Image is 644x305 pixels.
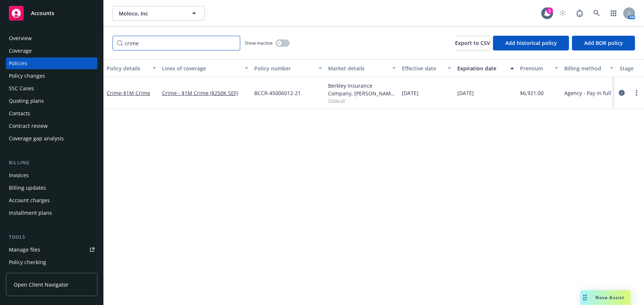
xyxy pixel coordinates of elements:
[162,64,240,72] div: Lines of coverage
[162,89,248,97] a: Crime - $1M Crime ($250K SEF)
[9,133,64,144] div: Coverage gap analysis
[104,59,159,77] button: Policy details
[589,6,604,21] a: Search
[6,182,97,194] a: Billing updates
[9,169,29,181] div: Invoices
[402,89,419,97] span: [DATE]
[402,64,443,72] div: Effective date
[113,36,240,50] input: Filter by keyword...
[584,39,623,46] span: Add BOR policy
[9,70,45,82] div: Policy changes
[9,194,50,206] div: Account charges
[6,83,97,94] a: SSC Cases
[6,95,97,107] a: Quoting plans
[6,256,97,268] a: Policy checking
[564,64,606,72] div: Billing method
[6,3,97,24] a: Accounts
[620,64,643,72] div: Stage
[6,234,97,241] div: Tools
[6,159,97,166] div: Billing
[520,64,550,72] div: Premium
[9,182,46,194] div: Billing updates
[113,6,205,21] button: Moloco, Inc
[564,89,611,97] span: Agency - Pay in full
[9,95,44,107] div: Quoting plans
[9,32,32,44] div: Overview
[555,6,570,21] a: Start snowing
[606,6,621,21] a: Switch app
[9,108,30,119] div: Contacts
[6,133,97,144] a: Coverage gap analysis
[119,10,183,17] span: Moloco, Inc
[328,64,388,72] div: Market details
[6,108,97,119] a: Contacts
[121,90,150,97] span: - $1M Crime
[159,59,251,77] button: Lines of coverage
[572,36,635,50] button: Add BOR policy
[505,39,557,46] span: Add historical policy
[328,82,396,97] div: Berkley Insurance Company, [PERSON_NAME] Corporation
[6,194,97,206] a: Account charges
[455,36,490,50] button: Export to CSV
[9,207,52,219] div: Installment plans
[9,83,34,94] div: SSC Cases
[632,88,641,97] a: more
[6,45,97,57] a: Coverage
[245,40,273,46] span: Show inactive
[14,281,69,288] span: Open Client Navigator
[561,59,617,77] button: Billing method
[520,89,544,97] span: $6,921.00
[581,290,590,305] div: Drag to move
[6,120,97,132] a: Contract review
[6,244,97,256] a: Manage files
[517,59,561,77] button: Premium
[9,45,32,57] div: Coverage
[6,57,97,69] a: Policies
[251,59,325,77] button: Policy number
[617,88,626,97] a: circleInformation
[457,64,506,72] div: Expiration date
[254,89,301,97] span: BCCR-45006012-21
[572,6,587,21] a: Report a Bug
[6,207,97,219] a: Installment plans
[107,64,148,72] div: Policy details
[254,64,314,72] div: Policy number
[9,57,27,69] div: Policies
[455,39,490,46] span: Export to CSV
[9,256,46,268] div: Policy checking
[325,59,399,77] button: Market details
[457,89,474,97] span: [DATE]
[6,169,97,181] a: Invoices
[493,36,569,50] button: Add historical policy
[31,10,54,16] span: Accounts
[581,290,631,305] button: Nova Assist
[547,7,553,14] div: 1
[6,32,97,44] a: Overview
[454,59,517,77] button: Expiration date
[9,120,48,132] div: Contract review
[399,59,454,77] button: Effective date
[9,244,40,256] div: Manage files
[328,97,396,104] span: Show all
[107,90,150,97] a: Crime
[596,294,625,301] span: Nova Assist
[6,70,97,82] a: Policy changes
